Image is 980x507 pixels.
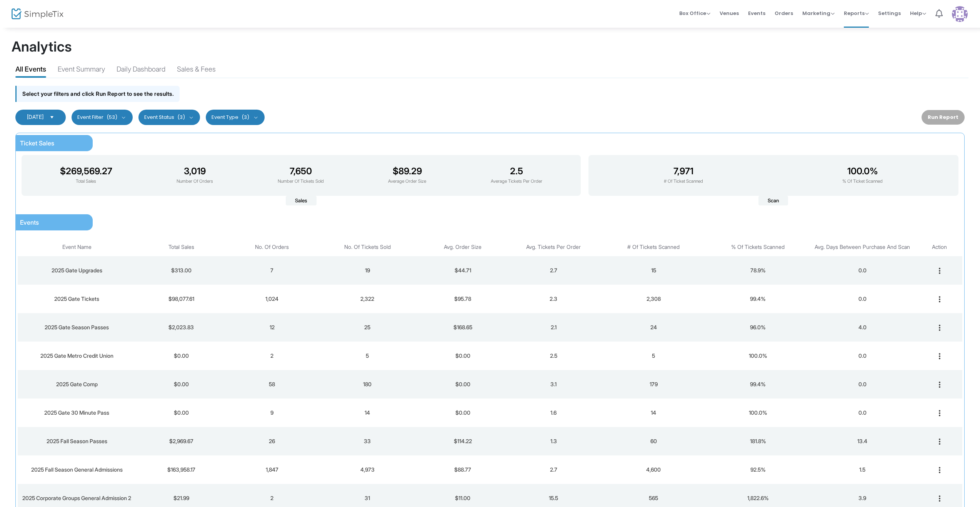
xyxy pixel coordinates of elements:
mat-icon: more_vert [935,465,944,475]
mat-icon: more_vert [935,295,944,304]
span: 0.0 [858,409,867,416]
span: $0.00 [174,352,189,359]
mat-icon: more_vert [935,380,944,389]
mat-icon: more_vert [935,437,944,446]
span: 1.3 [550,438,557,444]
div: Daily Dashboard [117,64,165,77]
button: Event Type(3) [206,110,265,125]
span: 2025 Gate Metro Credit Union [40,352,113,359]
span: 96.0% [750,324,766,330]
span: 2 [270,352,273,359]
p: Average Tickets Per Order [491,178,542,185]
span: $313.00 [171,267,192,274]
h1: Analytics [12,38,968,55]
span: 2.5 [550,352,557,359]
h3: 7,650 [278,166,324,177]
span: 19 [365,267,370,274]
span: $114.22 [454,438,472,444]
span: 58 [269,381,275,387]
span: Venues [720,3,739,23]
span: # Of Tickets Scanned [627,244,680,250]
span: 2025 Fall Season Passes [47,438,107,444]
span: [DATE] [27,113,43,120]
span: Marketing [802,10,835,17]
span: 3.1 [550,381,557,387]
mat-icon: more_vert [935,409,944,418]
span: 12 [270,324,275,330]
span: 7 [270,267,273,274]
mat-icon: more_vert [935,266,944,275]
span: 100.0% [749,352,767,359]
th: Action [917,238,962,256]
span: $0.00 [455,381,470,387]
span: Scan [758,196,788,206]
button: Event Filter(53) [72,110,133,125]
div: Select your filters and click Run Report to see the results. [15,86,180,102]
span: Events [748,3,765,23]
span: 180 [363,381,372,387]
span: Orders [775,3,793,23]
span: Avg. Days Between Purchase And Scan [815,244,910,250]
p: Number Of Tickets Sold [278,178,324,185]
span: 2025 Fall Season General Admissions [31,466,123,473]
span: 1.5 [859,466,865,473]
p: Average Order Size [388,178,426,185]
span: $0.00 [455,352,470,359]
span: 1,024 [265,295,278,302]
span: 2.3 [550,295,557,302]
span: 4,600 [646,466,661,473]
p: % Of Ticket Scanned [842,178,883,185]
mat-icon: more_vert [935,494,944,503]
span: $163,958.17 [167,466,195,473]
span: 0.0 [858,352,867,359]
div: Sales & Fees [177,64,216,77]
p: Number Of Orders [177,178,213,185]
span: 1,847 [266,466,278,473]
h3: $89.29 [388,166,426,177]
span: $2,969.67 [169,438,193,444]
span: 2025 Gate Tickets [54,295,99,302]
span: 5 [366,352,369,359]
span: $0.00 [455,409,470,416]
span: $11.00 [455,495,470,501]
span: Help [910,10,926,17]
span: 2.7 [550,466,557,473]
span: 4,973 [360,466,375,473]
div: Event Summary [58,64,105,77]
span: 179 [650,381,658,387]
span: $95.78 [454,295,471,302]
span: $98,077.61 [168,295,194,302]
span: $44.71 [455,267,471,274]
span: 24 [650,324,657,330]
h3: 7,971 [664,166,703,177]
div: All Events [15,64,46,77]
span: 15 [651,267,656,274]
span: $2,023.83 [168,324,194,330]
span: 13.4 [857,438,867,444]
span: 2025 Gate Upgrades [52,267,102,274]
span: 2025 Gate 30 Minute Pass [44,409,109,416]
span: 2 [270,495,273,501]
h3: 100.0% [842,166,883,177]
h3: $269,569.27 [60,166,112,177]
span: 14 [365,409,370,416]
span: 99.4% [750,295,766,302]
span: Avg. Order Size [444,244,482,250]
span: (53) [107,114,117,120]
span: 2025 Gate Season Passes [45,324,109,330]
span: Total Sales [168,244,194,250]
span: 33 [364,438,371,444]
span: 0.0 [858,381,867,387]
span: 4.0 [858,324,867,330]
span: Sales [286,196,317,206]
span: 2,322 [360,295,374,302]
span: 14 [651,409,656,416]
span: 15.5 [549,495,558,501]
span: 2025 Corporate Groups General Admission 2 [22,495,131,501]
span: 92.5% [750,466,766,473]
span: Box Office [679,10,710,17]
span: Events [20,218,39,226]
span: 2.1 [551,324,557,330]
span: 26 [269,438,275,444]
span: (3) [177,114,185,120]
